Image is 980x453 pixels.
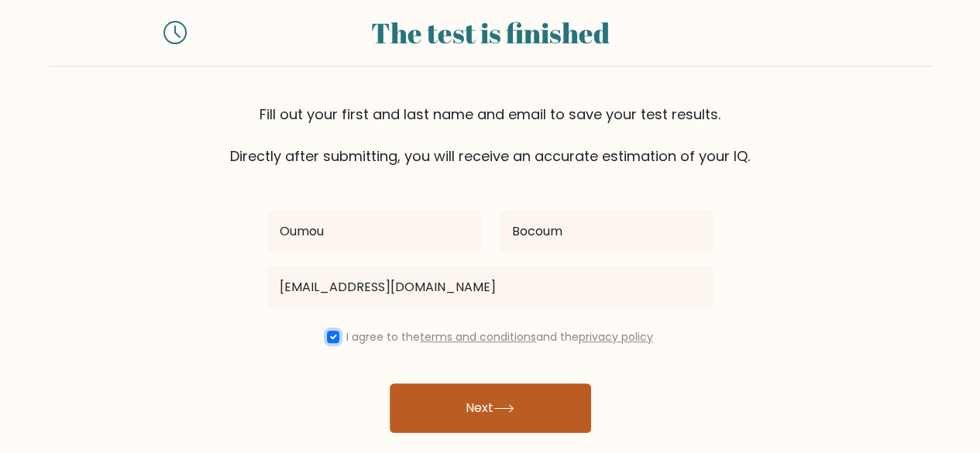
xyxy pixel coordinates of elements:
[390,383,591,433] button: Next
[420,329,536,345] a: terms and conditions
[579,329,653,345] a: privacy policy
[346,329,653,345] label: I agree to the and the
[500,210,714,253] input: Last name
[267,266,714,309] input: Email
[205,12,775,53] div: The test is finished
[49,104,932,166] div: Fill out your first and last name and email to save your test results. Directly after submitting,...
[267,210,481,253] input: First name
